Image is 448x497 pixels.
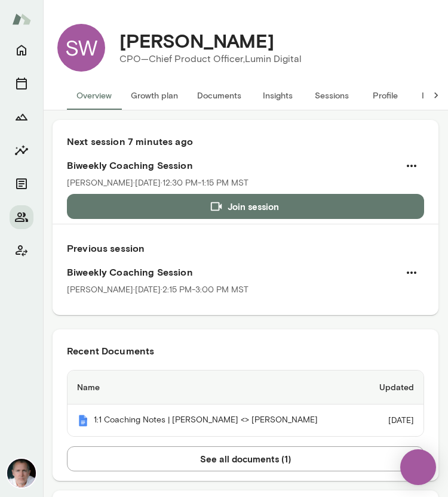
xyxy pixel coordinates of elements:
[10,138,33,162] button: Insights
[67,81,121,110] button: Overview
[67,344,424,358] h6: Recent Documents
[10,105,33,129] button: Growth Plan
[305,81,358,110] button: Sessions
[12,8,31,30] img: Mento
[119,29,274,52] h4: [PERSON_NAME]
[77,415,89,427] img: Mento
[67,158,424,172] h6: Biweekly Coaching Session
[67,446,424,471] button: See all documents (1)
[67,241,424,255] h6: Previous session
[10,172,33,196] button: Documents
[121,81,188,110] button: Growth plan
[119,52,302,66] p: CPO—Chief Product Officer, Lumin Digital
[10,239,33,263] button: Client app
[67,194,424,219] button: Join session
[251,81,305,110] button: Insights
[67,265,424,279] h6: Biweekly Coaching Session
[7,459,36,487] img: Mike Lane
[67,134,424,149] h6: Next session 7 minutes ago
[358,81,412,110] button: Profile
[188,81,251,110] button: Documents
[67,405,363,436] th: 1:1 Coaching Notes | [PERSON_NAME] <> [PERSON_NAME]
[67,284,248,296] p: [PERSON_NAME] · [DATE] · 2:15 PM-3:00 PM MST
[363,405,424,436] td: [DATE]
[10,205,33,229] button: Members
[57,24,105,72] div: SW
[10,72,33,95] button: Sessions
[67,371,363,405] th: Name
[10,38,33,62] button: Home
[363,371,424,405] th: Updated
[67,177,248,189] p: [PERSON_NAME] · [DATE] · 12:30 PM-1:15 PM MST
